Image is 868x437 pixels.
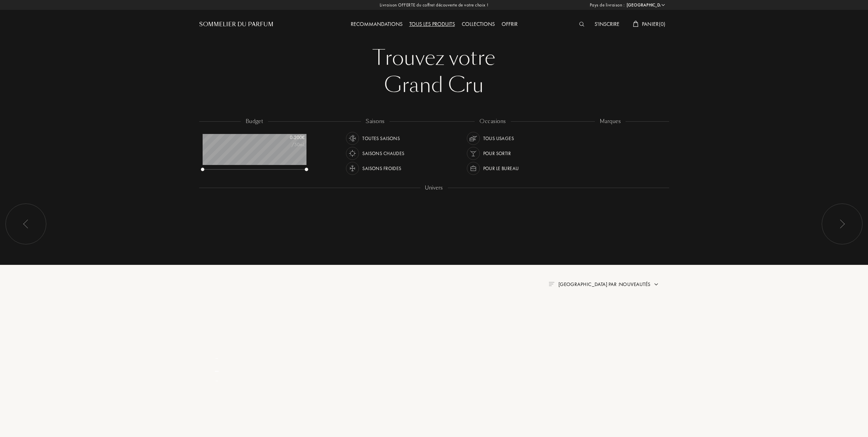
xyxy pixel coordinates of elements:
[469,134,478,143] img: usage_occasion_all_white.svg
[653,282,659,287] img: arrow.png
[202,375,232,382] div: _
[348,149,357,158] img: usage_season_hot_white.svg
[406,20,458,28] a: Tous les produits
[549,282,554,286] img: filter_by.png
[347,20,406,28] a: Recommandations
[347,20,406,29] div: Recommandations
[590,2,625,9] span: Pays de livraison :
[475,118,510,125] div: occasions
[348,164,357,173] img: usage_season_cold_white.svg
[642,20,666,28] span: Panier ( 0 )
[362,132,400,145] div: Toutes saisons
[271,134,305,141] div: 0 - 200 €
[361,118,389,125] div: saisons
[469,149,478,158] img: usage_occasion_party_white.svg
[483,147,511,160] div: Pour sortir
[202,353,232,360] div: _
[839,220,845,228] img: arr_left.svg
[498,20,521,28] a: Offrir
[362,162,401,175] div: Saisons froides
[558,281,651,288] span: [GEOGRAPHIC_DATA] par : Nouveautés
[469,164,478,173] img: usage_occasion_work_white.svg
[420,184,447,192] div: Univers
[271,141,305,148] div: /50mL
[202,361,232,374] div: _
[203,308,230,335] img: pf_empty.png
[23,220,29,228] img: arr_left.svg
[661,2,666,7] img: arrow_w.png
[483,132,514,145] div: Tous usages
[458,20,498,29] div: Collections
[348,134,357,143] img: usage_season_average_white.svg
[579,22,584,27] img: search_icn_white.svg
[362,147,404,160] div: Saisons chaudes
[406,20,458,29] div: Tous les produits
[595,118,626,125] div: marques
[204,44,664,72] div: Trouvez votre
[591,20,623,29] div: S'inscrire
[633,21,638,27] img: cart_white.svg
[203,407,230,434] img: pf_empty.png
[591,20,623,28] a: S'inscrire
[241,118,268,125] div: budget
[458,20,498,28] a: Collections
[204,72,664,99] div: Grand Cru
[199,20,273,29] a: Sommelier du Parfum
[483,162,519,175] div: Pour le bureau
[498,20,521,29] div: Offrir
